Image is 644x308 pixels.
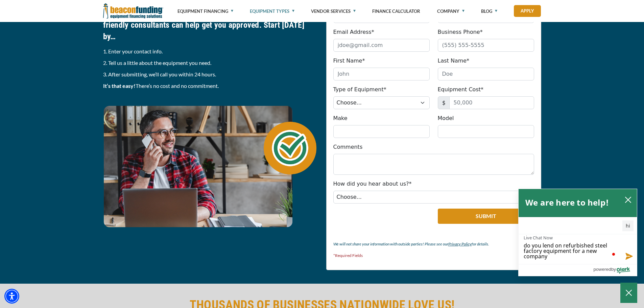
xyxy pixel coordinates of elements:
[333,86,386,94] label: Type of Equipment*
[514,5,541,17] a: Apply
[333,68,430,80] input: John
[333,39,430,52] input: jdoe@gmail.com
[438,68,534,80] input: Doe
[333,28,374,36] label: Email Address*
[438,39,534,52] input: (555) 555-5555
[438,209,534,224] button: Submit
[448,241,472,246] a: Privacy Policy
[620,248,637,264] button: Send message
[333,252,534,260] p: *Required Fields
[103,82,136,89] strong: It’s that easy!
[593,264,637,276] a: Powered by Olark
[438,57,470,65] label: Last Name*
[333,143,363,151] label: Comments
[519,217,637,234] div: chat
[449,96,534,109] input: 50,000
[333,240,534,248] p: We will not share your information with outside parties! Please see our for details.
[438,96,450,109] span: $
[623,195,634,204] button: close chatbox
[519,234,637,264] textarea: To enrich screen reader interactions, please activate Accessibility in Grammarly extension settings
[622,220,634,231] p: hi
[4,289,19,304] div: Accessibility Menu
[593,265,611,274] span: powered
[333,114,348,122] label: Make
[103,105,318,228] img: Man on phone with a gold checkmark
[333,57,365,65] label: First Name*
[524,235,553,240] label: Live Chat Now
[525,196,609,209] h2: We are here to help!
[103,70,318,78] p: 3. After submitting, we’ll call you within 24 hours.
[438,86,484,94] label: Equipment Cost*
[333,180,412,188] label: How did you hear about us?*
[103,47,318,55] p: 1. Enter your contact info.
[103,59,318,67] p: 2. Tell us a little about the equipment you need.
[333,209,415,230] iframe: reCAPTCHA
[518,189,637,276] div: olark chatbox
[103,8,318,42] h4: When you need to take your business to the next level, our friendly consultants can help get you ...
[103,82,318,90] p: There’s no cost and no commitment.
[438,28,483,36] label: Business Phone*
[438,114,454,122] label: Model
[611,265,616,274] span: by
[620,283,637,303] button: Close Chatbox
